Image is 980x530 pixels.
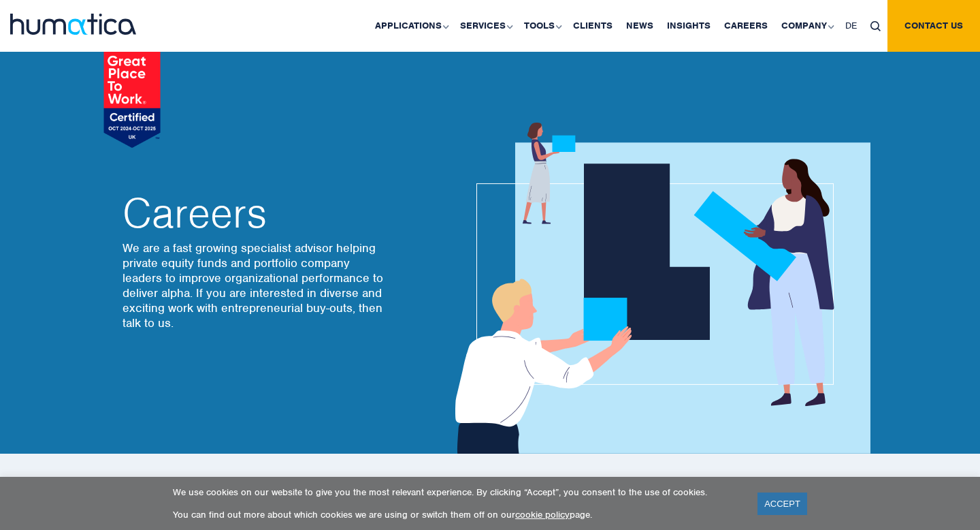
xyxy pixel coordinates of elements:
[122,240,388,330] p: We are a fast growing specialist advisor helping private equity funds and portfolio company leade...
[10,14,136,35] img: logo
[757,493,807,515] a: ACCEPT
[845,20,857,31] span: DE
[442,123,870,454] img: about_banner1
[870,21,881,31] img: search_icon
[515,509,570,520] a: cookie policy
[173,509,740,520] p: You can find out more about which cookies we are using or switch them off on our page.
[173,486,740,498] p: We use cookies on our website to give you the most relevant experience. By clicking “Accept”, you...
[122,193,388,234] h2: Careers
